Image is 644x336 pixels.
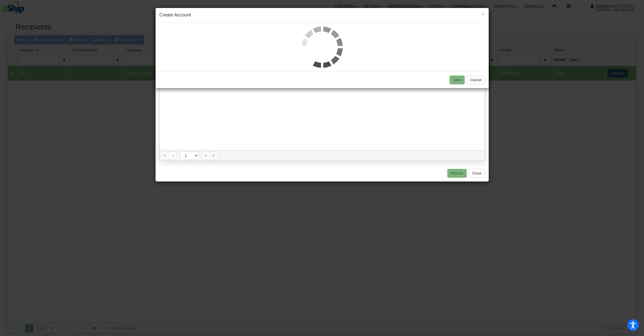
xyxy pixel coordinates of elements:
[482,11,485,17] button: Close
[482,11,485,17] span: ×
[450,76,465,84] button: Save
[159,12,485,19] h4: Create Account
[302,26,343,68] img: loader.gif
[467,76,485,84] button: Cancel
